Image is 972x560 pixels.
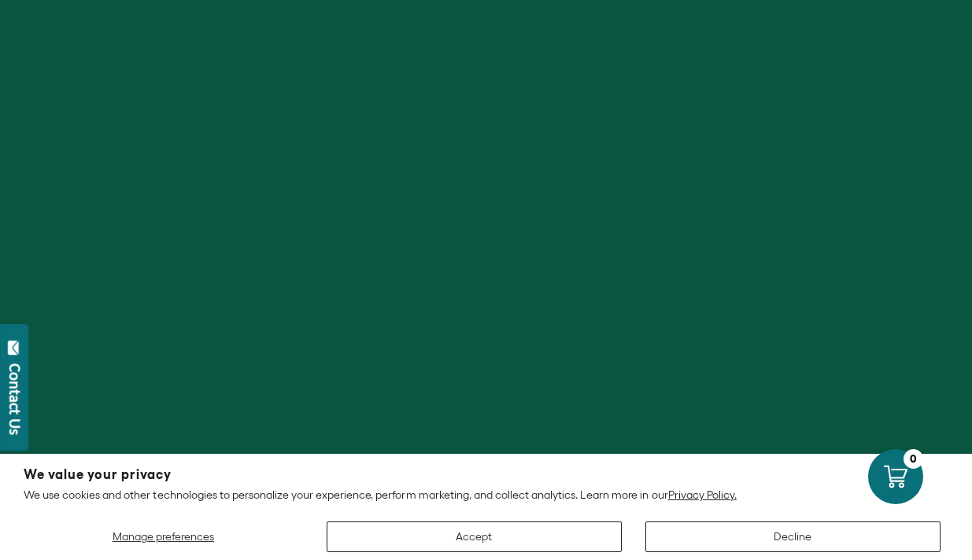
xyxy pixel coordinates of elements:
[24,521,303,552] button: Manage preferences
[904,449,923,469] div: 0
[113,530,214,543] span: Manage preferences
[7,363,23,435] div: Contact Us
[24,488,948,502] p: We use cookies and other technologies to personalize your experience, perform marketing, and coll...
[24,468,948,481] h2: We value your privacy
[668,488,737,501] a: Privacy Policy.
[327,521,622,552] button: Accept
[645,521,941,552] button: Decline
